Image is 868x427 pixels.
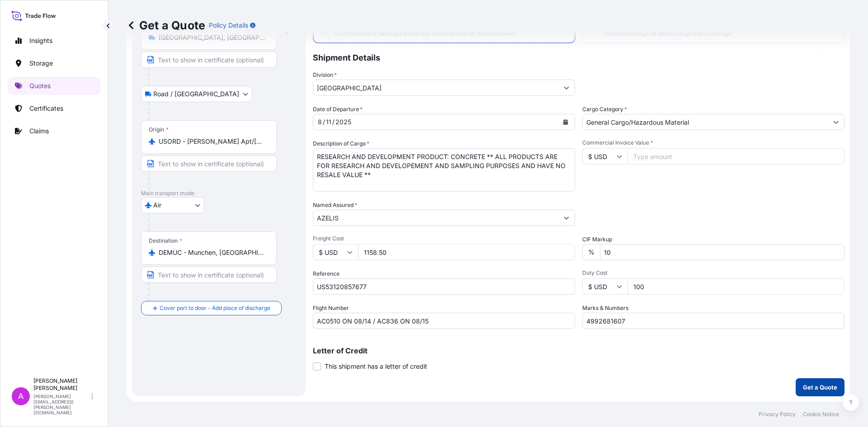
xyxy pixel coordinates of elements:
label: Flight Number [313,304,349,313]
input: Text to appear on certificate [141,155,277,172]
div: Origin [149,126,169,133]
button: Cover port to door - Add place of discharge [141,301,282,315]
input: Enter percentage [600,244,844,260]
p: Storage [29,59,53,68]
input: Enter name [313,313,575,329]
p: Get a Quote [127,18,205,33]
p: Letter of Credit [313,347,844,354]
label: Cargo Category [582,105,627,114]
a: Claims [8,122,101,140]
label: CIF Markup [582,235,612,244]
input: Select a commodity type [583,114,828,130]
span: This shipment has a letter of credit [325,362,427,371]
button: Show suggestions [558,210,575,226]
span: Date of Departure [313,105,363,114]
span: Cover port to door - Add place of discharge [160,304,270,313]
input: Full name [313,210,558,226]
input: Type amount [627,148,844,164]
button: Select transport [141,86,252,102]
input: Enter amount [358,244,575,260]
div: day, [325,117,332,127]
input: Text to appear on certificate [141,52,277,68]
label: Division [313,70,337,80]
p: Quotes [29,81,51,90]
a: Quotes [8,77,101,95]
a: Storage [8,54,101,72]
div: / [323,117,325,127]
button: Get a Quote [796,378,844,396]
button: Show suggestions [558,80,575,96]
label: Marks & Numbers [582,304,628,313]
a: Privacy Policy [759,411,796,418]
p: [PERSON_NAME][EMAIL_ADDRESS][PERSON_NAME][DOMAIN_NAME] [33,394,90,415]
span: Road / [GEOGRAPHIC_DATA] [153,89,239,99]
p: Main transport mode [141,190,297,197]
input: Your internal reference [313,278,575,295]
button: Calendar [558,115,573,129]
div: / [332,117,335,127]
p: Get a Quote [803,383,837,392]
input: Enter amount [627,278,844,295]
p: Shipment Details [313,43,844,70]
a: Cookie Notice [803,411,839,418]
div: year, [335,117,352,127]
div: Destination [149,237,182,244]
input: Number1, number2,... [582,313,844,329]
input: Destination [159,248,265,257]
label: Reference [313,269,340,278]
p: Policy Details [209,21,248,30]
div: month, [317,117,323,127]
a: Certificates [8,99,101,117]
label: Description of Cargo [313,139,369,148]
span: Commercial Invoice Value [582,139,844,146]
textarea: RESEARCH AND DEVELOPMENT PRODUCT: CONCRETE ** ALL PRODUCTS ARE FOR RESEARCH AND DEVELOPEMENT AND ... [313,148,575,192]
label: Named Assured [313,201,357,210]
p: Certificates [29,104,63,113]
input: Text to appear on certificate [141,267,277,283]
a: Insights [8,32,101,50]
p: Insights [29,36,52,45]
button: Select transport [141,197,204,213]
span: Air [153,201,161,210]
input: Origin [159,137,265,146]
span: Duty Cost [582,269,844,277]
span: Freight Cost [313,235,575,242]
input: Type to search division [313,80,558,96]
span: A [18,392,24,401]
p: Claims [29,127,49,136]
p: [PERSON_NAME] [PERSON_NAME] [33,377,90,392]
button: Show suggestions [828,114,844,130]
div: % [582,244,600,260]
